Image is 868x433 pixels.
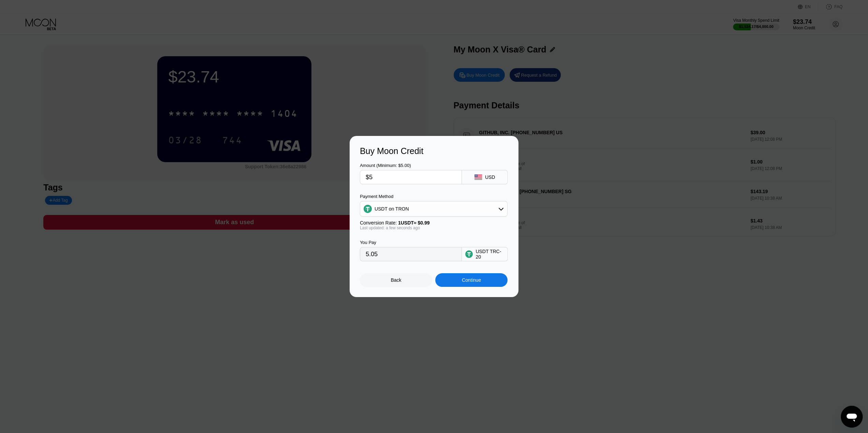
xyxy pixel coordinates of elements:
[360,240,462,245] div: You Pay
[841,406,863,428] iframe: Кнопка запуска окна обмена сообщениями
[462,277,481,283] div: Continue
[485,174,495,180] div: USD
[366,170,456,184] input: $0.00
[360,202,507,216] div: USDT on TRON
[360,220,507,226] div: Conversion Rate:
[360,163,462,168] div: Amount (Minimum: $5.00)
[435,273,507,287] div: Continue
[475,249,504,260] div: USDT TRC-20
[360,146,508,156] div: Buy Moon Credit
[391,277,401,283] div: Back
[360,194,507,199] div: Payment Method
[360,226,507,230] div: Last updated: a few seconds ago
[374,206,409,212] div: USDT on TRON
[360,273,432,287] div: Back
[398,220,430,226] span: 1 USDT ≈ $0.99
